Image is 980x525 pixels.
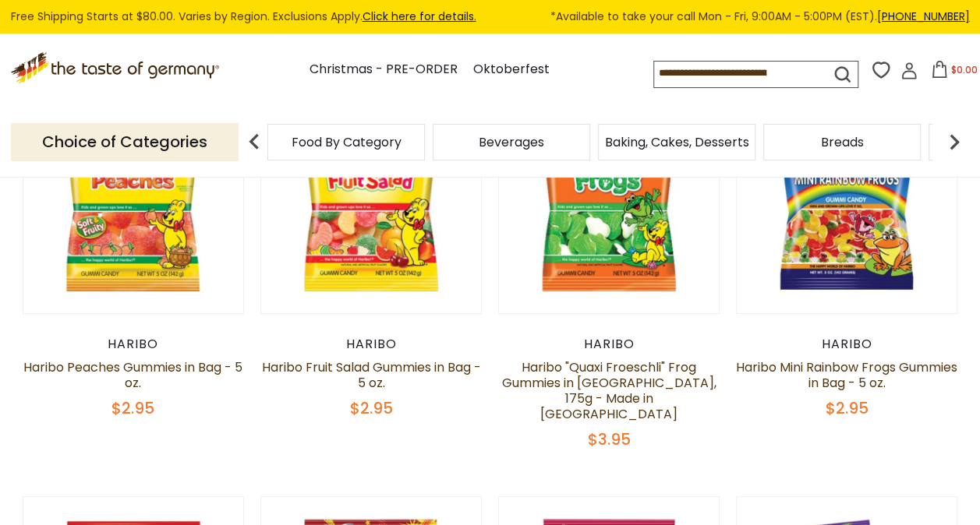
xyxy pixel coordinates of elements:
[11,123,239,161] p: Choice of Categories
[499,93,720,313] img: Haribo
[605,136,749,148] a: Baking, Cakes, Desserts
[736,358,957,392] a: Haribo Mini Rainbow Frogs Gummies in Bag - 5 oz.
[826,397,869,419] span: $2.95
[736,336,958,352] div: Haribo
[502,358,716,423] a: Haribo "Quaxi Froeschli" Frog Gummies in [GEOGRAPHIC_DATA], 175g - Made in [GEOGRAPHIC_DATA]
[261,358,480,392] a: Haribo Fruit Salad Gummies in Bag - 5 oz.
[473,59,550,80] a: Oktoberfest
[349,397,392,419] span: $2.95
[111,397,154,419] span: $2.95
[261,93,482,313] img: Haribo
[292,136,402,148] a: Food By Category
[821,136,864,148] a: Breads
[951,63,978,76] span: $0.00
[588,428,631,450] span: $3.95
[877,9,970,24] a: [PHONE_NUMBER]
[23,93,244,313] img: Haribo
[11,8,970,26] div: Free Shipping Starts at $80.00. Varies by Region. Exclusions Apply.
[479,136,544,148] a: Beverages
[737,93,957,313] img: Haribo
[239,126,270,157] img: previous arrow
[498,336,720,352] div: Haribo
[23,336,245,352] div: Haribo
[260,336,483,352] div: Haribo
[310,59,458,80] a: Christmas - PRE-ORDER
[939,126,970,157] img: next arrow
[550,8,970,26] span: *Available to take your call Mon - Fri, 9:00AM - 5:00PM (EST).
[363,9,476,24] a: Click here for details.
[23,358,242,392] a: Haribo Peaches Gummies in Bag - 5 oz.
